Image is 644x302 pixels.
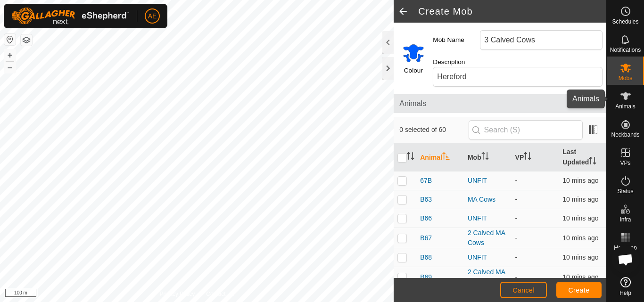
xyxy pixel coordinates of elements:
span: B66 [420,213,432,223]
input: Search (S) [469,120,583,140]
button: Map Layers [21,34,32,46]
span: Heatmap [614,245,637,251]
span: Animals [615,104,636,109]
span: AE [148,11,157,21]
span: B67 [420,233,432,243]
span: B63 [420,195,432,204]
span: Neckbands [611,132,639,138]
h2: Create Mob [418,6,606,17]
button: + [4,49,16,61]
button: Create [556,282,602,298]
th: VP [512,143,559,171]
div: UNFIT [468,176,508,186]
span: 24 Sept 2025, 8:50 am [562,214,598,222]
span: B68 [420,253,432,262]
span: Status [617,188,633,194]
span: Notifications [610,47,641,53]
a: Contact Us [206,290,234,298]
span: B69 [420,272,432,282]
p-sorticon: Activate to sort [481,154,489,161]
button: Reset Map [4,34,16,45]
span: Mobs [619,75,632,81]
div: 2 Calved MA Cows [468,228,508,248]
span: VPs [620,160,630,166]
span: Schedules [612,19,638,24]
th: Last Updated [559,143,606,171]
label: Colour [404,66,423,75]
span: 24 Sept 2025, 8:50 am [562,196,598,203]
span: 67B [420,176,432,186]
p-sorticon: Activate to sort [589,158,596,166]
span: 24 Sept 2025, 8:50 am [562,177,598,184]
p-sorticon: Activate to sort [407,154,414,161]
button: Cancel [500,282,547,298]
div: MA Cows [468,195,508,204]
app-display-virtual-paddock-transition: - [515,273,518,281]
span: 24 Sept 2025, 8:50 am [562,253,598,261]
span: Infra [619,217,631,222]
app-display-virtual-paddock-transition: - [515,234,518,242]
button: – [4,62,16,73]
div: UNFIT [468,213,508,223]
div: UNFIT [468,253,508,262]
app-display-virtual-paddock-transition: - [515,177,518,184]
th: Animal [416,143,464,171]
span: Help [619,290,631,296]
label: Mob Name [433,30,480,50]
app-display-virtual-paddock-transition: - [515,196,518,203]
span: 0 selected of 60 [399,125,468,135]
label: Description [433,57,480,67]
th: Mob [464,143,512,171]
span: 24 Sept 2025, 8:50 am [562,234,598,242]
span: Cancel [512,286,535,294]
span: Animals [399,98,601,109]
a: Help [607,273,644,300]
div: 2 Calved MA Cows [468,267,508,287]
app-display-virtual-paddock-transition: - [515,214,518,222]
span: 24 Sept 2025, 8:50 am [562,273,598,281]
img: Gallagher Logo [11,8,129,24]
app-display-virtual-paddock-transition: - [515,253,518,261]
p-sorticon: Activate to sort [524,154,531,161]
p-sorticon: Activate to sort [442,154,450,161]
div: Open chat [611,245,640,274]
span: Create [569,286,590,294]
a: Privacy Policy [160,290,195,298]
